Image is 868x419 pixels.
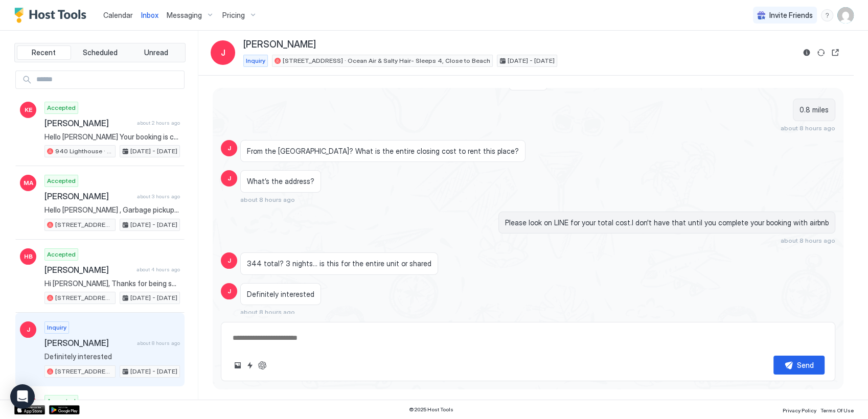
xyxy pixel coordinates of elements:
span: Inquiry [246,56,265,65]
span: about 4 hours ago [136,266,180,273]
span: [PERSON_NAME] [44,191,133,201]
span: Inquiry [47,323,66,332]
span: [DATE] - [DATE] [130,367,177,376]
span: Scheduled [83,48,118,57]
span: © 2025 Host Tools [409,406,453,413]
span: KE [25,105,32,114]
span: What’s the address? [247,177,314,186]
span: Calendar [103,11,133,19]
span: about 8 hours ago [240,196,295,203]
span: J [221,46,225,59]
span: Accepted [47,397,76,406]
a: Privacy Policy [783,404,816,415]
div: menu [821,9,833,21]
span: [DATE] - [DATE] [130,293,177,302]
div: User profile [837,7,854,24]
span: Accepted [47,176,76,185]
span: From the [GEOGRAPHIC_DATA]? What is the entire closing cost to rent this place? [247,147,519,156]
span: 0.8 miles [800,105,829,114]
span: J [227,174,231,183]
span: 940 Lighthouse · Ship to Shore - Close to Beach [55,147,113,156]
button: Recent [17,45,71,60]
span: [STREET_ADDRESS] · The Shark Shack - Sleeps 6 [55,220,113,229]
span: [STREET_ADDRESS] · Beachful Bliss Studio [55,293,113,302]
a: Calendar [103,10,133,20]
span: about 2 hours ago [137,120,180,126]
span: Invite Friends [769,11,813,20]
button: Scheduled [73,45,127,60]
div: Send [797,360,814,370]
span: J [227,144,231,153]
span: Hello [PERSON_NAME] , Garbage pickup is scheduled for [DATE] ([DATE]) and Fridays at this propert... [44,205,180,215]
div: tab-group [14,43,186,62]
span: Terms Of Use [820,407,854,413]
span: MA [24,178,33,188]
span: Definitely interested [247,290,314,299]
span: J [227,256,231,265]
span: Privacy Policy [783,407,816,413]
span: [PERSON_NAME] [243,39,316,51]
span: J [27,325,30,334]
span: [PERSON_NAME] [44,118,133,128]
a: Terms Of Use [820,404,854,415]
span: about 8 hours ago [240,308,295,316]
span: about 8 hours ago [137,340,180,346]
button: Quick reply [244,359,256,371]
span: HB [24,252,33,261]
span: about 8 hours ago [781,124,835,132]
span: Hello [PERSON_NAME] Your booking is confirmed. We look forward to having you! The day before you ... [44,132,180,142]
button: Sync reservation [815,46,827,59]
span: Definitely interested [44,352,180,361]
a: Google Play Store [49,405,80,414]
span: [STREET_ADDRESS] · Ocean Air & Salty Hair- Sleeps 4, Close to Beach [283,56,490,65]
span: Messaging [167,11,202,20]
button: Unread [129,45,183,60]
button: Reservation information [801,46,813,59]
span: [PERSON_NAME] [44,338,133,348]
button: Open reservation [829,46,841,59]
span: Accepted [47,250,76,259]
span: 344 total? 3 nights… is this for the entire unit or shared [247,259,431,268]
button: Upload image [232,359,244,371]
div: Open Intercom Messenger [10,384,35,409]
span: [DATE] - [DATE] [130,220,177,229]
span: J [227,287,231,296]
span: about 8 hours ago [781,237,835,244]
a: App Store [14,405,45,414]
span: Inbox [141,11,158,19]
span: about 3 hours ago [137,193,180,200]
a: Host Tools Logo [14,8,91,23]
button: ChatGPT Auto Reply [256,359,268,371]
span: Unread [144,48,168,57]
span: Recent [32,48,56,57]
input: Input Field [32,71,184,88]
span: [STREET_ADDRESS] · Ocean Air & Salty Hair- Sleeps 4, Close to Beach [55,367,113,376]
span: [DATE] - [DATE] [508,56,555,65]
span: Accepted [47,103,76,112]
span: Please look on LINE for your total cost.I don't have that until you complete your booking with ai... [505,218,829,227]
span: [DATE] - [DATE] [130,147,177,156]
span: [PERSON_NAME] [44,265,132,275]
button: Send [773,356,825,375]
span: Pricing [222,11,245,20]
a: Inbox [141,10,158,20]
span: Hi [PERSON_NAME], Thanks for being such a great guest and leaving the place so clean. We left you... [44,279,180,288]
